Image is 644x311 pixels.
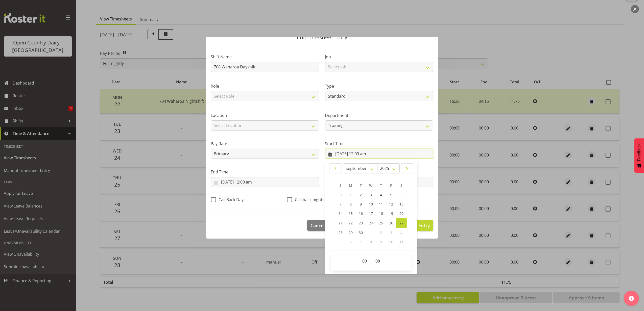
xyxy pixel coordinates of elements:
a: 18 [376,209,386,218]
img: help-xxl-2.png [629,296,634,301]
span: 21 [339,221,343,225]
span: S [400,183,402,188]
a: 25 [376,218,386,228]
span: 19 [389,211,393,216]
span: 18 [379,211,383,216]
span: 13 [399,202,403,206]
span: 23 [359,221,363,225]
span: 1 [370,230,372,235]
span: Call back nights [292,197,324,202]
a: 8 [346,199,356,209]
a: 3 [366,190,376,199]
a: 24 [366,218,376,228]
a: 2 [356,190,366,199]
span: 7 [340,202,342,206]
label: Department [325,112,433,118]
input: Shift Name [211,62,319,72]
span: T [380,183,382,188]
span: 10 [389,240,393,244]
span: 12 [389,202,393,206]
span: 8 [370,240,372,244]
span: 27 [399,221,403,225]
a: 20 [396,209,407,218]
a: 26 [386,218,396,228]
span: Cancel [311,222,325,229]
a: 5 [386,190,396,199]
a: 22 [346,218,356,228]
span: 10 [369,202,373,206]
label: Job [325,54,433,60]
span: 11 [379,202,383,206]
span: 14 [339,211,343,216]
span: 3 [370,192,372,197]
a: 9 [356,199,366,209]
span: : [370,256,372,269]
a: 27 [396,218,407,228]
span: 11 [399,240,403,244]
span: F [390,183,392,188]
span: 4 [400,230,402,235]
a: 17 [366,209,376,218]
a: 10 [366,199,376,209]
span: 2 [380,230,382,235]
label: End Time [211,169,319,175]
label: Type [325,83,433,89]
a: 29 [346,228,356,237]
span: 20 [399,211,403,216]
span: 16 [359,211,363,216]
a: 13 [396,199,407,209]
span: 9 [380,240,382,244]
span: 2 [360,192,362,197]
span: 26 [389,221,393,225]
a: 15 [346,209,356,218]
span: 3 [390,230,392,235]
a: 16 [356,209,366,218]
label: Role [211,83,319,89]
span: 8 [350,202,352,206]
button: Cancel [307,220,328,231]
a: 21 [336,218,346,228]
span: 4 [380,192,382,197]
label: Shift Name [211,54,319,60]
span: Feedback [637,143,641,161]
span: 7 [360,240,362,244]
span: 5 [390,192,392,197]
label: Location [211,112,319,118]
button: Feedback - Show survey [634,138,644,173]
input: Click to select... [211,177,319,187]
span: 24 [369,221,373,225]
span: 29 [349,230,353,235]
span: 30 [359,230,363,235]
a: 28 [336,228,346,237]
span: 25 [379,221,383,225]
span: 6 [400,192,402,197]
span: 22 [349,221,353,225]
span: 9 [360,202,362,206]
a: 11 [376,199,386,209]
a: 1 [346,190,356,199]
a: 4 [376,190,386,199]
a: 12 [386,199,396,209]
span: W [369,183,373,188]
span: 31 [339,192,343,197]
label: Start Time [325,141,433,147]
span: T [360,183,362,188]
input: Click to select... [325,149,433,159]
span: 1 [350,192,352,197]
a: 19 [386,209,396,218]
span: 15 [349,211,353,216]
a: 6 [396,190,407,199]
span: M [349,183,352,188]
span: 17 [369,211,373,216]
span: 6 [350,240,352,244]
span: Call Back Days [216,197,246,202]
a: 7 [336,199,346,209]
span: S [340,183,342,188]
label: Pay Rate [211,141,319,147]
a: 30 [356,228,366,237]
a: 14 [336,209,346,218]
span: 28 [339,230,343,235]
a: 23 [356,218,366,228]
span: 5 [340,240,342,244]
p: Edit Timesheet Entry [211,35,433,40]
